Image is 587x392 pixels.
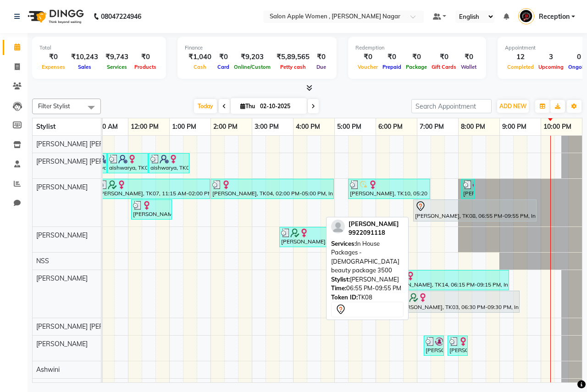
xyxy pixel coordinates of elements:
span: Products [132,64,159,70]
span: [PERSON_NAME] [PERSON_NAME] [36,157,141,166]
div: [PERSON_NAME], TK12, 07:45 PM-08:15 PM, Threading - Eyebrows - [DEMOGRAPHIC_DATA] (₹70),Threading... [449,337,467,354]
span: Today [194,99,217,113]
div: [PERSON_NAME], TK03, 06:30 PM-09:30 PM, In House Packages - [DEMOGRAPHIC_DATA] beauty package 1800 [397,292,519,311]
div: ₹0 [380,52,404,62]
span: [PERSON_NAME] [36,274,88,282]
input: 2025-10-02 [257,99,303,113]
span: [PERSON_NAME] [36,231,88,239]
img: Reception [518,8,534,24]
span: [PERSON_NAME] [36,340,88,348]
div: [PERSON_NAME], TK06, 12:05 PM-01:05 PM, EXCLUSIVE SERVICES - Saree Drapping - [DEMOGRAPHIC_DATA] ... [132,201,171,218]
span: Due [314,64,328,70]
a: 8:00 PM [459,120,487,133]
div: [PERSON_NAME], TK07, 11:15 AM-02:00 PM, Sugar wax - Regular - Full legs wax - [DEMOGRAPHIC_DATA] ... [98,180,209,198]
button: ADD NEW [497,100,529,113]
img: profile [331,220,345,233]
span: Expenses [39,64,67,70]
a: 10:00 PM [541,120,574,133]
a: 12:00 PM [128,120,161,133]
span: [PERSON_NAME] [PERSON_NAME] [36,140,141,148]
div: ₹1,040 [185,52,215,62]
div: [PERSON_NAME], TK13, 08:05 PM-08:20 PM, Threading - Eyebrows - [DEMOGRAPHIC_DATA] (₹70) [462,180,474,198]
span: Petty cash [278,64,308,70]
span: Stylist: [331,276,350,283]
div: ₹0 [404,52,429,62]
a: 2:00 PM [211,120,240,133]
a: 3:00 PM [252,120,281,133]
span: Prepaid [380,64,404,70]
span: Voucher [355,64,380,70]
span: Upcoming [536,64,566,70]
div: ₹5,89,565 [273,52,313,62]
a: 5:00 PM [335,120,364,133]
span: Stylist [36,122,55,131]
div: ₹10,243 [67,52,102,62]
div: ₹0 [215,52,232,62]
div: 06:55 PM-09:55 PM [331,284,404,293]
b: 08047224946 [101,4,141,29]
input: Search Appointment [411,99,492,113]
span: Completed [505,64,536,70]
span: Reception [539,12,570,22]
div: Redemption [355,44,479,52]
span: [PERSON_NAME] [36,183,88,191]
div: [PERSON_NAME], TK14, 06:15 PM-09:15 PM, In House Packages - [DEMOGRAPHIC_DATA] beauty package 280... [387,271,508,289]
span: Filter Stylist [38,102,70,110]
span: Online/Custom [232,64,273,70]
div: [PERSON_NAME], TK09, 03:40 PM-04:55 PM, old Waxing (Sugar Wax - Regular) - Full Hands ([DEMOGRAPH... [280,228,329,246]
div: [PERSON_NAME], TK04, 02:00 PM-05:00 PM, In House Packages - [DEMOGRAPHIC_DATA] beauty package 1800 [211,180,333,198]
span: Gift Cards [429,64,459,70]
div: 3 [536,52,566,62]
span: Time: [331,284,346,292]
span: Cash [191,64,209,70]
div: aishwarya, TK05, 12:30 PM-01:30 PM, Flicks / fringes - [DEMOGRAPHIC_DATA] [150,155,188,172]
div: 9922091118 [349,228,399,237]
div: ₹0 [429,52,459,62]
div: TK08 [331,293,404,302]
div: ₹0 [313,52,329,62]
div: Finance [185,44,329,52]
span: Package [404,64,429,70]
a: 1:00 PM [170,120,199,133]
div: [PERSON_NAME], TK08, 06:55 PM-09:55 PM, In House Packages - [DEMOGRAPHIC_DATA] beauty package 3500 [414,201,536,220]
div: ₹0 [39,52,67,62]
div: [PERSON_NAME], TK11, 07:10 PM-07:40 PM, Threading - Eyebrows - [DEMOGRAPHIC_DATA] (₹70),Threading... [425,337,443,354]
a: 11:00 AM [87,120,120,133]
img: logo [23,4,86,29]
div: aishwarya, TK05, 11:30 AM-12:30 PM, Hair Styling - Blow dry - [DEMOGRAPHIC_DATA] [108,155,147,172]
span: Sales [76,64,94,70]
span: Ashwini [36,365,60,374]
a: 6:00 PM [376,120,405,133]
div: [PERSON_NAME] [331,275,404,284]
span: Thu [238,103,257,110]
a: 4:00 PM [293,120,322,133]
span: Services [105,64,129,70]
div: ₹9,743 [102,52,132,62]
span: Services: [331,240,356,247]
div: ₹0 [355,52,380,62]
a: 7:00 PM [417,120,446,133]
span: NSS [36,257,49,265]
a: 9:00 PM [500,120,529,133]
span: Wallet [459,64,479,70]
span: In House Packages - [DEMOGRAPHIC_DATA] beauty package 3500 [331,240,399,274]
span: Card [215,64,232,70]
div: 12 [505,52,536,62]
div: ₹0 [132,52,159,62]
div: ₹9,203 [232,52,273,62]
div: ₹0 [459,52,479,62]
div: [PERSON_NAME], TK10, 05:20 PM-07:20 PM, 2g liposoluble flavoured waxing - Full legs - [DEMOGRAPHI... [349,180,429,198]
span: ADD NEW [499,103,526,110]
span: Token ID: [331,293,358,301]
span: [PERSON_NAME] [349,220,399,227]
span: [PERSON_NAME] [PERSON_NAME] [36,322,141,331]
div: Total [39,44,159,52]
